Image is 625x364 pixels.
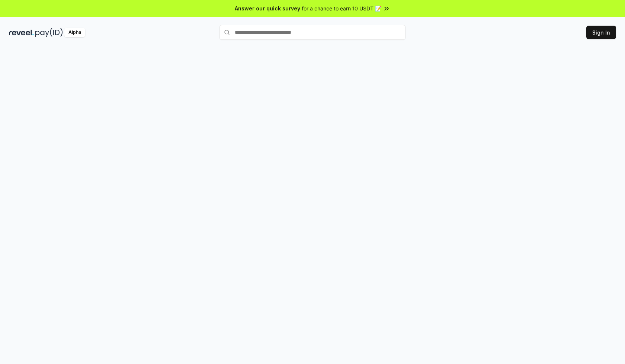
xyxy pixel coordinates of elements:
[64,28,85,37] div: Alpha
[302,4,381,12] span: for a chance to earn 10 USDT 📝
[586,26,616,39] button: Sign In
[9,28,34,37] img: reveel_dark
[235,4,300,12] span: Answer our quick survey
[35,28,63,37] img: pay_id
